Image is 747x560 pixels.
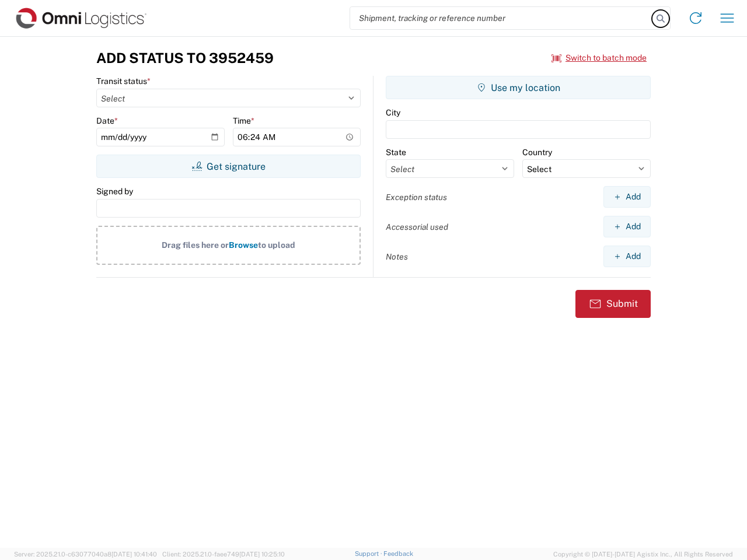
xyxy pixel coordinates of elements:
[14,551,157,558] span: Server: 2025.21.0-c63077040a8
[386,222,448,232] label: Accessorial used
[258,240,295,250] span: to upload
[233,116,254,126] label: Time
[96,76,151,86] label: Transit status
[553,549,733,559] span: Copyright © [DATE]-[DATE] Agistix Inc., All Rights Reserved
[239,551,285,558] span: [DATE] 10:25:10
[229,240,258,250] span: Browse
[522,147,552,157] label: Country
[96,50,274,66] h3: Add Status to 3952459
[575,290,651,318] button: Submit
[386,107,400,118] label: City
[162,551,285,558] span: Client: 2025.21.0-faee749
[386,76,651,99] button: Use my location
[386,192,447,202] label: Exception status
[350,7,652,29] input: Shipment, tracking or reference number
[386,147,406,157] label: State
[551,48,647,68] button: Switch to batch mode
[96,186,133,197] label: Signed by
[96,116,118,126] label: Date
[383,550,413,557] a: Feedback
[162,240,229,250] span: Drag files here or
[386,251,408,262] label: Notes
[96,155,361,178] button: Get signature
[355,550,384,557] a: Support
[603,186,651,208] button: Add
[111,551,157,558] span: [DATE] 10:41:40
[603,246,651,267] button: Add
[603,216,651,237] button: Add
